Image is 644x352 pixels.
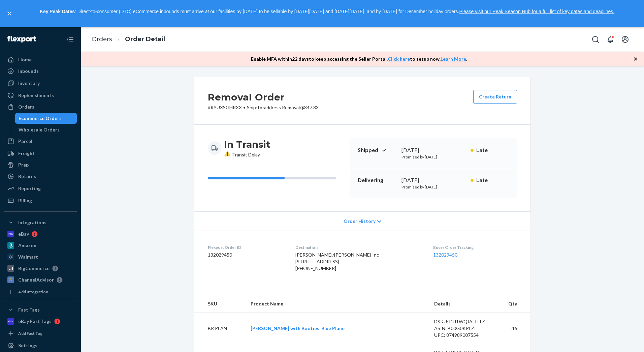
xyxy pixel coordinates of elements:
[4,90,77,101] a: Replenishments
[4,274,77,285] a: ChannelAdvisor
[358,146,396,154] p: Shipped
[18,162,29,168] div: Prep
[358,176,396,184] p: Delivering
[604,33,617,46] button: Open notifications
[618,33,632,46] button: Open account menu
[434,318,497,325] div: DSKU: DH1WQIAEHTZ
[388,56,410,62] a: Click here
[18,231,29,237] div: eBay
[19,115,62,122] div: Ecommerce Orders
[251,325,345,331] a: [PERSON_NAME] with Booties, Blue Plane
[503,295,530,313] th: Qty
[194,295,245,313] th: SKU
[4,288,77,296] a: Add Integration
[18,104,34,110] div: Orders
[4,229,77,239] a: eBay
[224,138,270,150] h3: In Transit
[18,150,35,157] div: Freight
[295,265,422,272] div: [PHONE_NUMBER]
[208,252,285,258] dd: 132029450
[433,252,457,258] a: 132029450
[18,330,42,336] div: Add Fast Tag
[18,276,54,283] div: ChannelAdvisor
[434,332,497,339] div: UPC: 874989007554
[18,68,39,75] div: Inbounds
[4,217,77,228] button: Integrations
[4,78,77,89] a: Inventory
[401,154,465,160] p: Promised by [DATE]
[208,244,285,250] dt: Flexport Order ID
[18,219,46,226] div: Integrations
[295,244,422,250] dt: Destination
[16,6,638,18] p: : Direct-to-consumer (DTC) eCommerce inbounds must arrive at our facilities by [DATE] to be sella...
[86,29,170,49] ol: breadcrumbs
[4,316,77,327] a: eBay Fast Tags
[224,152,260,157] span: Transit Delay
[208,104,319,111] p: # RYUXSGHRXX / $847.83
[433,244,517,250] dt: Buyer Order Tracking
[19,126,60,133] div: Wholesale Orders
[4,340,77,351] a: Settings
[6,10,13,17] button: close,
[401,146,465,154] div: [DATE]
[18,173,36,180] div: Returns
[4,148,77,159] a: Freight
[4,136,77,147] a: Parcel
[18,185,41,192] div: Reporting
[4,183,77,194] a: Reporting
[15,124,77,135] a: Wholesale Orders
[4,159,77,170] a: Prep
[18,254,38,260] div: Walmart
[18,289,48,295] div: Add Integration
[63,33,77,46] button: Close Navigation
[251,56,467,62] p: Enable MFA within 22 days to keep accessing the Seller Portal. to setup now. .
[7,36,36,42] img: Flexport logo
[4,66,77,77] a: Inbounds
[295,252,379,264] span: [PERSON_NAME]/[PERSON_NAME] Inc [STREET_ADDRESS]
[4,304,77,315] button: Fast Tags
[18,197,32,204] div: Billing
[40,9,75,14] strong: Key Peak Dates
[4,171,77,182] a: Returns
[18,265,50,272] div: BigCommerce
[4,329,77,338] a: Add Fast Tag
[18,242,36,249] div: Amazon
[4,54,77,65] a: Home
[18,342,37,349] div: Settings
[459,9,614,14] a: Please visit our Peak Season Hub for a full list of key dates and deadlines.
[18,92,54,99] div: Replenishments
[18,318,52,325] div: eBay Fast Tags
[4,263,77,274] a: BigCommerce
[18,56,32,63] div: Home
[125,35,165,43] a: Order Detail
[4,240,77,251] a: Amazon
[4,101,77,112] a: Orders
[4,195,77,206] a: Billing
[441,56,466,62] a: Learn More
[243,105,246,110] span: •
[589,33,602,46] button: Open Search Box
[18,138,32,145] div: Parcel
[401,176,465,184] div: [DATE]
[18,306,40,313] div: Fast Tags
[247,105,300,110] span: Ship-to-address Removal
[18,80,40,87] div: Inventory
[15,113,77,124] a: Ecommerce Orders
[476,176,509,184] p: Late
[344,218,376,225] span: Order History
[208,90,319,104] h2: Removal Order
[473,90,517,104] button: Create Return
[476,146,509,154] p: Late
[194,313,245,344] td: BR PLAN
[92,35,112,43] a: Orders
[434,325,497,332] div: ASIN: B00G0KPLZI
[429,295,503,313] th: Details
[245,295,429,313] th: Product Name
[503,313,530,344] td: 46
[4,252,77,262] a: Walmart
[401,184,465,190] p: Promised by [DATE]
